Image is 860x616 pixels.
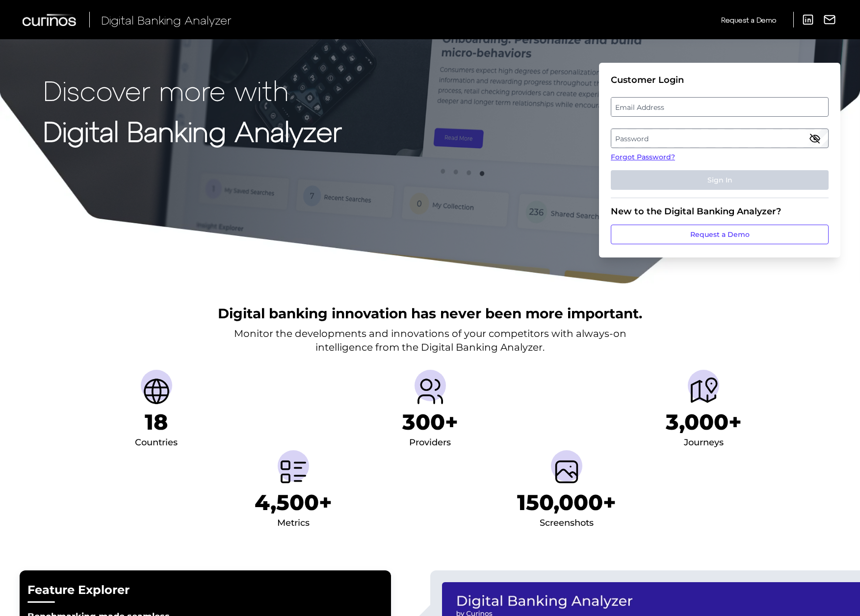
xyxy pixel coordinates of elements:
h2: Feature Explorer [27,582,383,598]
a: Request a Demo [721,12,776,28]
div: Countries [135,435,178,451]
img: Screenshots [551,456,582,488]
div: New to the Digital Banking Analyzer? [611,206,829,217]
h2: Digital banking innovation has never been more important. [218,304,642,323]
h1: 300+ [402,409,458,435]
div: Providers [409,435,451,451]
h1: 3,000+ [666,409,742,435]
span: Request a Demo [721,16,776,24]
img: Journeys [688,376,719,407]
p: Monitor the developments and innovations of your competitors with always-on intelligence from the... [234,327,626,354]
h1: 4,500+ [255,489,332,515]
h1: 150,000+ [517,489,616,515]
h1: 18 [145,409,168,435]
span: Digital Banking Analyzer [101,13,232,27]
label: Password [611,129,828,147]
div: Screenshots [540,515,594,531]
div: Metrics [277,515,310,531]
a: Forgot Password? [611,152,829,162]
label: Email Address [611,98,828,116]
img: Curinos [23,14,78,26]
img: Providers [415,376,446,407]
img: Countries [141,376,172,407]
div: Journeys [684,435,724,451]
a: Request a Demo [611,225,829,244]
p: Discover more with [43,75,342,105]
strong: Digital Banking Analyzer [43,114,342,147]
img: Metrics [278,456,309,488]
div: Customer Login [611,75,829,85]
button: Sign In [611,170,829,190]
